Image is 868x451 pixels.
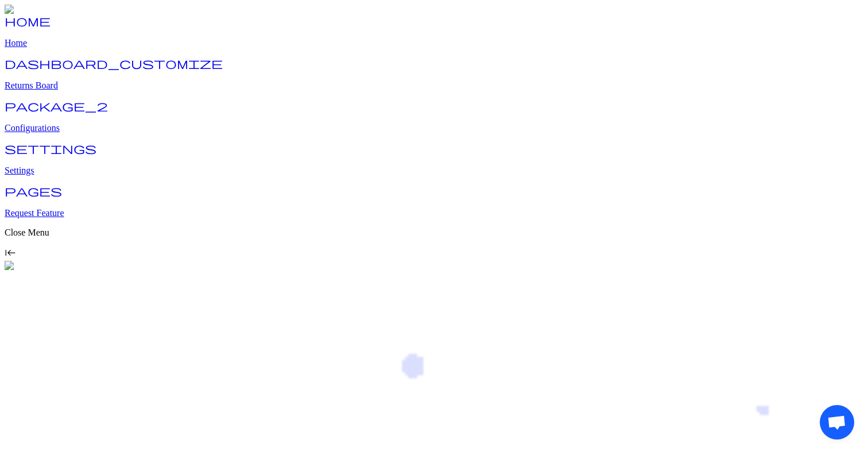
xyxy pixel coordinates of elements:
span: package_2 [5,100,108,111]
img: Logo [5,5,33,15]
span: keyboard_tab_rtl [5,247,16,259]
div: Close Menukeyboard_tab_rtl [5,228,863,261]
div: Open chat [820,405,854,440]
p: Configurations [5,123,863,133]
span: dashboard_customize [5,57,223,69]
span: settings [5,142,96,154]
span: home [5,15,51,26]
img: commonGraphics [5,261,79,271]
a: settings Settings [5,146,863,176]
a: package_2 Configurations [5,103,863,133]
p: Settings [5,165,863,176]
a: dashboard_customize Returns Board [5,61,863,91]
p: Close Menu [5,228,863,238]
p: Returns Board [5,80,863,91]
p: Home [5,38,863,48]
a: home Home [5,18,863,48]
p: Request Feature [5,208,863,218]
span: pages [5,185,62,196]
a: pages Request Feature [5,188,863,218]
